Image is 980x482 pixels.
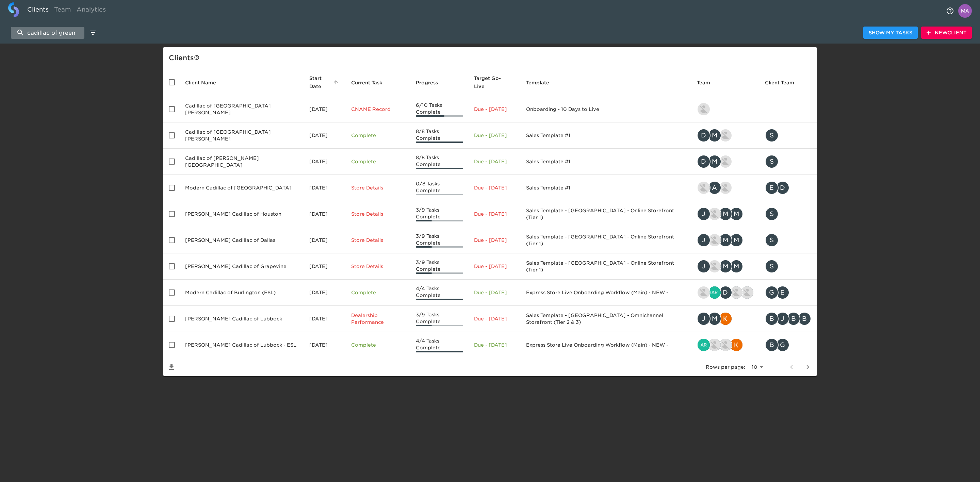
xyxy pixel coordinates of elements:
img: logo [8,2,19,17]
td: Sales Template - [GEOGRAPHIC_DATA] - Online Storefront (Tier 1) [521,201,691,227]
span: Template [526,79,558,87]
div: M [719,260,732,273]
td: [PERSON_NAME] Cadillac of Dallas [180,227,304,253]
td: Express Store Live Onboarding Workflow (Main) - NEW - [521,332,691,358]
img: rhianna.harrison@roadster.com [741,286,753,299]
div: J [697,233,710,247]
img: lowell@roadster.com [698,286,710,299]
div: J [697,260,710,273]
td: [PERSON_NAME] Cadillac of Lubbock - ESL [180,332,304,358]
span: Progress [416,79,447,87]
button: next page [800,359,816,375]
td: Sales Template #1 [521,122,691,149]
p: Due - [DATE] [474,342,515,348]
span: Start Date [309,74,340,90]
p: Due - [DATE] [474,158,515,165]
span: Calculated based on the start date and the duration of all Tasks contained in this Hub. [474,74,506,90]
button: NewClient [921,27,972,39]
td: Sales Template #1 [521,175,691,201]
div: Client s [169,52,814,63]
td: [DATE] [304,280,346,306]
div: sharon.larsen@capitalauto.ca [765,129,811,142]
p: Complete [351,342,405,348]
div: J [776,312,789,326]
div: D [697,155,710,168]
td: [PERSON_NAME] Cadillac of Grapevine [180,253,304,280]
div: M [708,129,721,142]
p: Due - [DATE] [474,263,515,270]
img: nikko.foster@roadster.com [708,234,721,246]
p: Store Details [351,211,405,217]
img: ari.frost@roadster.com [698,339,710,351]
img: kevin.lo@roadster.com [698,103,710,115]
p: Complete [351,158,405,165]
td: 3/9 Tasks Complete [410,253,469,280]
div: S [765,155,779,168]
div: S [765,233,779,247]
div: B [765,338,779,352]
div: kevin.lo@roadster.com [697,102,754,116]
img: nikko.foster@roadster.com [719,129,732,142]
td: 3/9 Tasks Complete [410,227,469,253]
input: search [11,27,84,39]
div: B [787,312,800,326]
div: gena.rathel@cdk.com, efloropoulos@modernauto.com [765,286,811,299]
p: Due - [DATE] [474,315,515,322]
td: [PERSON_NAME] Cadillac of Lubbock [180,306,304,332]
div: danny@roadster.com, mark.wallace@roadster.com, nikko.foster@roadster.com [697,155,754,168]
td: [DATE] [304,306,346,332]
img: Profile [958,4,972,18]
img: nikko.foster@roadster.com [719,155,732,168]
div: lowell@roadster.com, ari.frost@roadster.com, daniel.buxbaum@roadster.com, shaun.lewis@roadster.co... [697,286,754,299]
td: [DATE] [304,96,346,122]
div: D [776,181,789,195]
td: 4/4 Tasks Complete [410,280,469,306]
button: Show My Tasks [863,27,918,39]
td: Sales Template #1 [521,149,691,175]
img: ari.frost@roadster.com [708,286,721,299]
td: [DATE] [304,201,346,227]
div: sharon.larsen@capitalauto.ca [765,155,811,168]
td: [DATE] [304,175,346,201]
td: Sales Template - [GEOGRAPHIC_DATA] - Online Storefront (Tier 1) [521,253,691,280]
div: D [719,286,732,299]
td: 3/9 Tasks Complete [410,201,469,227]
div: G [776,338,789,352]
div: G [765,286,779,299]
span: This is the next Task in this Hub that should be completed [351,79,382,87]
span: Team [697,79,719,87]
img: shaun.lewis@roadster.com [730,286,742,299]
div: M [708,155,721,168]
table: enhanced table [163,69,817,376]
td: Modern Cadillac of [GEOGRAPHIC_DATA] [180,175,304,201]
td: [DATE] [304,253,346,280]
td: 3/9 Tasks Complete [410,306,469,332]
a: Clients [24,2,51,19]
td: Cadillac of [PERSON_NAME][GEOGRAPHIC_DATA] [180,149,304,175]
td: [DATE] [304,332,346,358]
div: M [730,260,743,273]
td: Modern Cadillac of Burlington (ESL) [180,280,304,306]
td: 8/8 Tasks Complete [410,122,469,149]
span: Target Go-Live [474,74,515,90]
p: Store Details [351,237,405,244]
td: Express Store Live Onboarding Workflow (Main) - NEW - [521,280,691,306]
td: Onboarding - 10 Days to Live [521,96,691,122]
div: B [765,312,779,326]
td: 6/10 Tasks Complete [410,96,469,122]
div: E [776,286,789,299]
img: kevin.lo@roadster.com [719,182,732,194]
div: justin.gervais@roadster.com, nikko.foster@roadster.com, matthew.young@roadster.com, madison.polle... [697,207,754,221]
div: justin.gervais@roadster.com, nikko.foster@roadster.com, matthew.young@roadster.com, madison.polle... [697,233,754,247]
p: Store Details [351,184,405,191]
div: danny@roadster.com, mark.wallace@roadster.com, nikko.foster@roadster.com [697,129,754,142]
button: Save List [163,359,180,375]
div: M [719,233,732,247]
p: Dealership Performance [351,312,405,326]
button: notifications [942,3,958,19]
div: smorell@sewell.com [765,233,811,247]
div: J [697,312,710,326]
p: Due - [DATE] [474,106,515,113]
div: M [719,207,732,221]
img: lowell@roadster.com [698,182,710,194]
